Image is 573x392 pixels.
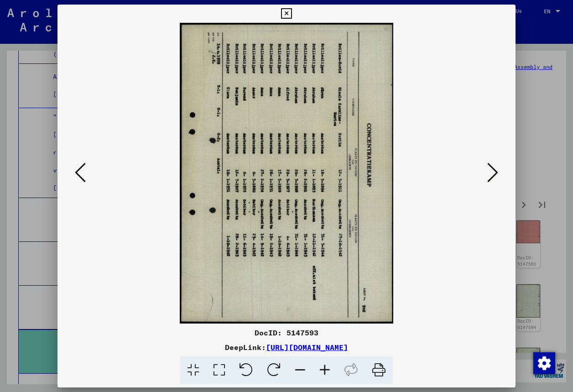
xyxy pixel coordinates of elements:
[266,343,348,352] a: [URL][DOMAIN_NAME]
[57,327,516,338] div: DocID: 5147593
[533,352,555,374] div: Change consent
[533,352,555,374] img: Change consent
[57,342,516,353] div: DeepLink:
[89,23,485,324] img: 001.jpg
